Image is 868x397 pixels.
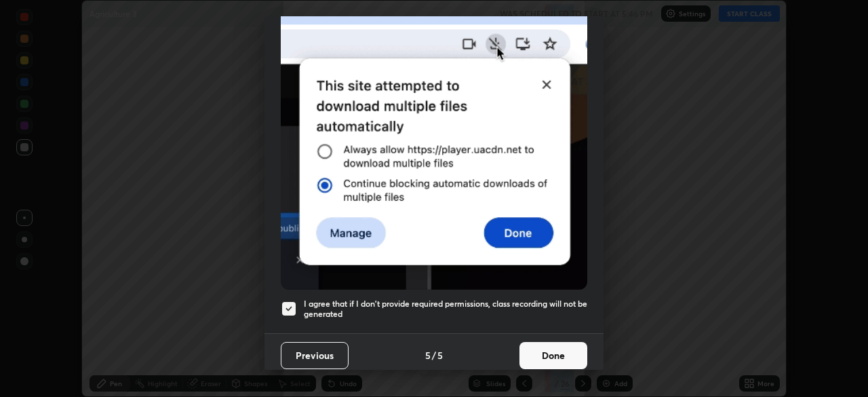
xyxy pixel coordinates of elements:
button: Done [519,342,587,369]
h4: 5 [425,348,431,362]
button: Previous [281,342,349,369]
h4: / [432,348,436,362]
h4: 5 [437,348,443,362]
h5: I agree that if I don't provide required permissions, class recording will not be generated [304,299,587,320]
